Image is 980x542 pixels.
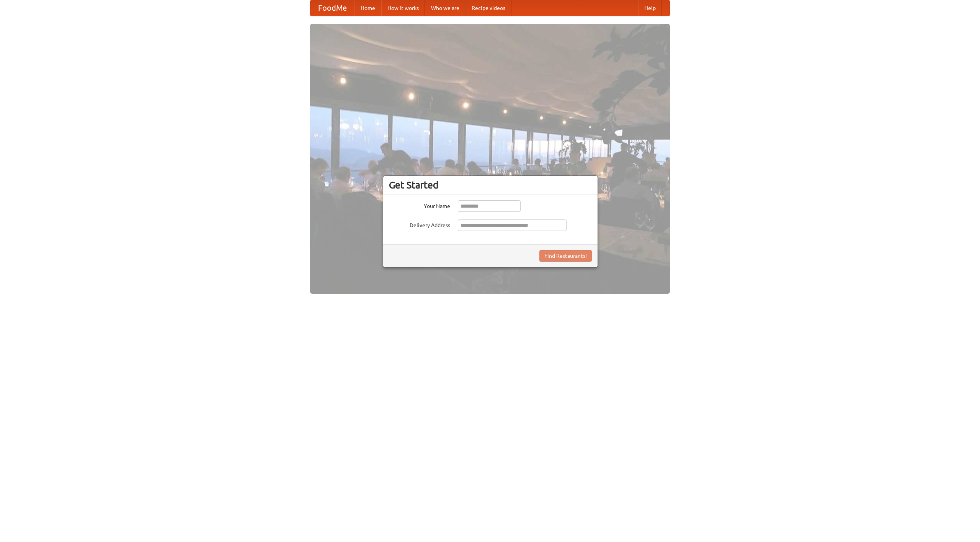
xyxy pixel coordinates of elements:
a: Home [354,0,381,16]
a: Help [638,0,662,16]
a: How it works [381,0,425,16]
a: Who we are [425,0,465,16]
h3: Get Started [389,179,592,191]
a: Recipe videos [465,0,511,16]
a: FoodMe [310,0,354,16]
label: Delivery Address [389,219,450,229]
label: Your Name [389,200,450,210]
button: Find Restaurants! [539,250,592,262]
